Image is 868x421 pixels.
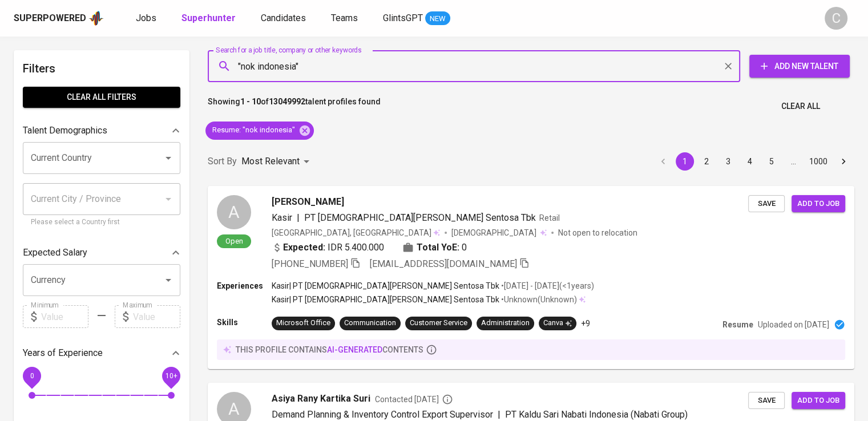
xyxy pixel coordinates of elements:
span: | [297,211,300,225]
input: Value [41,305,88,328]
p: this profile contains contents [236,344,423,355]
p: Talent Demographics [23,124,107,137]
span: Add to job [797,197,839,211]
span: 0 [462,241,467,254]
p: Kasir | PT [DEMOGRAPHIC_DATA][PERSON_NAME] Sentosa Tbk [272,280,499,292]
p: +9 [581,318,590,329]
span: Add New Talent [758,59,841,74]
span: Contacted [DATE] [375,394,453,405]
button: Go to page 2 [697,152,716,171]
div: Superpowered [14,12,86,25]
p: • Unknown ( Unknown ) [499,294,577,305]
p: Showing of talent profiles found [208,96,381,117]
h6: Filters [23,59,180,78]
button: Add to job [792,392,845,410]
button: Add New Talent [749,55,850,78]
p: Uploaded on [DATE] [758,319,829,330]
p: Experiences [217,280,272,292]
p: Kasir | PT [DEMOGRAPHIC_DATA][PERSON_NAME] Sentosa Tbk [272,294,499,305]
span: Resume : "nok indonesia" [205,125,302,136]
button: Go to page 1000 [806,152,831,171]
button: Clear [720,58,736,74]
a: Teams [331,11,360,26]
input: Value [133,305,180,328]
span: Save [754,197,779,211]
nav: pagination navigation [652,152,854,171]
button: Clear All [777,96,825,117]
p: Skills [217,317,272,328]
p: Most Relevant [241,155,300,168]
p: Please select a Country first [31,217,172,228]
div: Microsoft Office [276,318,330,329]
span: 10+ [165,372,177,380]
div: Canva [543,318,572,329]
b: Superhunter [181,13,236,23]
span: NEW [425,13,450,25]
a: Superhunter [181,11,238,26]
span: Retail [539,213,560,222]
span: Teams [331,13,358,23]
span: Save [754,394,779,407]
div: A [217,195,251,229]
b: 13049992 [269,97,305,106]
button: Clear All filters [23,87,180,108]
div: Expected Salary [23,241,180,264]
div: Customer Service [410,318,467,329]
div: Most Relevant [241,151,313,172]
p: Years of Experience [23,346,103,360]
span: Open [221,236,248,246]
p: Sort By [208,155,237,168]
span: GlintsGPT [383,13,423,23]
div: Resume: "nok indonesia" [205,122,314,140]
button: Go to page 5 [762,152,781,171]
button: Go to next page [834,152,853,171]
div: Communication [344,318,396,329]
img: app logo [88,10,104,27]
div: IDR 5.400.000 [272,241,384,254]
div: C [825,7,847,30]
button: Go to page 3 [719,152,737,171]
span: [PERSON_NAME] [272,195,344,209]
b: Expected: [283,241,325,254]
svg: By Batam recruiter [442,394,453,405]
button: Add to job [792,195,845,213]
span: [EMAIL_ADDRESS][DOMAIN_NAME] [370,258,517,269]
span: Add to job [797,394,839,407]
a: Superpoweredapp logo [14,10,104,27]
button: Save [748,392,785,410]
span: [DEMOGRAPHIC_DATA] [451,227,538,238]
b: 1 - 10 [240,97,261,106]
a: AOpen[PERSON_NAME]Kasir|PT [DEMOGRAPHIC_DATA][PERSON_NAME] Sentosa TbkRetail[GEOGRAPHIC_DATA], [G... [208,186,854,369]
span: PT Kaldu Sari Nabati Indonesia (Nabati Group) [505,409,688,420]
a: Jobs [136,11,159,26]
span: Clear All filters [32,90,171,104]
span: Asiya Rany Kartika Suri [272,392,370,406]
button: Save [748,195,785,213]
span: Kasir [272,212,292,223]
p: • [DATE] - [DATE] ( <1 years ) [499,280,594,292]
span: Demand Planning & Inventory Control Export Supervisor [272,409,493,420]
a: GlintsGPT NEW [383,11,450,26]
p: Expected Salary [23,246,87,260]
div: … [784,156,802,167]
button: page 1 [676,152,694,171]
span: Clear All [781,99,820,114]
span: 0 [30,372,34,380]
b: Total YoE: [417,241,459,254]
button: Go to page 4 [741,152,759,171]
p: Not open to relocation [558,227,637,238]
button: Open [160,272,176,288]
div: Years of Experience [23,342,180,365]
p: Resume [722,319,753,330]
span: PT [DEMOGRAPHIC_DATA][PERSON_NAME] Sentosa Tbk [304,212,536,223]
button: Open [160,150,176,166]
a: Candidates [261,11,308,26]
span: AI-generated [327,345,382,354]
span: Candidates [261,13,306,23]
div: Administration [481,318,530,329]
span: [PHONE_NUMBER] [272,258,348,269]
span: Jobs [136,13,156,23]
div: [GEOGRAPHIC_DATA], [GEOGRAPHIC_DATA] [272,227,440,238]
div: Talent Demographics [23,119,180,142]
